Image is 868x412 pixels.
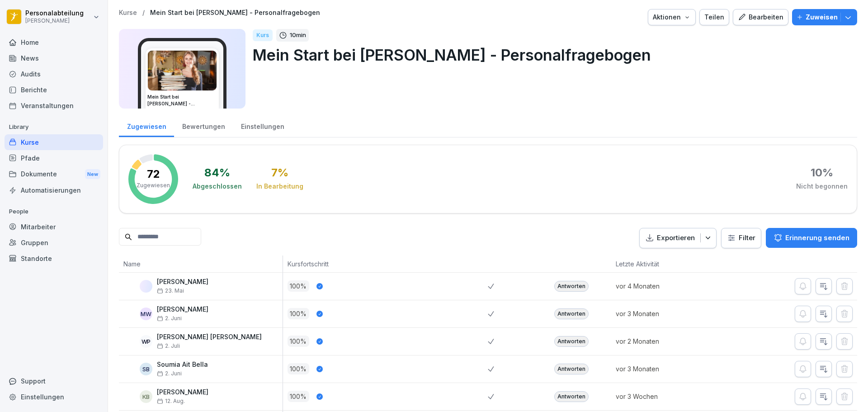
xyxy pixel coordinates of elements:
div: In Bearbeitung [256,182,303,191]
div: Dokumente [5,166,103,183]
p: 100 % [288,363,309,374]
div: Abgeschlossen [193,182,242,191]
span: 2. Juni [157,315,182,322]
p: Name [123,259,278,269]
p: 72 [147,169,160,180]
p: / [142,9,145,17]
div: Nicht begonnen [796,182,848,191]
a: Einstellungen [233,114,292,137]
p: 10 min [290,31,306,40]
span: 12. Aug. [157,398,185,404]
p: Zuweisen [806,12,838,22]
span: 23. Mai [157,288,184,294]
div: Aktionen [653,12,691,22]
button: Teilen [699,9,729,25]
p: Kursfortschritt [288,259,484,269]
p: 100 % [288,280,309,292]
p: 100 % [288,336,309,347]
button: Filter [722,228,761,248]
p: Exportieren [657,233,695,243]
button: Zuweisen [792,9,857,25]
div: SB [140,363,152,375]
a: Kurse [5,134,103,150]
p: [PERSON_NAME] [PERSON_NAME] [157,333,262,341]
a: News [5,50,103,66]
span: 2. Juni [157,370,182,377]
a: Bewertungen [174,114,233,137]
a: Standorte [5,251,103,266]
p: vor 3 Monaten [616,364,714,374]
a: Zugewiesen [119,114,174,137]
p: Mein Start bei [PERSON_NAME] - Personalfragebogen [253,43,850,66]
p: 100 % [288,391,309,402]
a: Einstellungen [5,389,103,405]
p: Zugewiesen [137,181,170,189]
p: Erinnerung senden [785,233,849,243]
div: KB [140,390,152,403]
div: Antworten [554,364,589,374]
p: Soumia Ait Bella [157,361,208,369]
p: vor 3 Monaten [616,309,714,318]
div: Kurs [253,29,273,41]
button: Bearbeiten [733,9,788,25]
a: Kurse [119,9,137,17]
a: Audits [5,66,103,82]
button: Aktionen [648,9,696,25]
div: Antworten [554,308,589,319]
a: Pfade [5,150,103,166]
a: Berichte [5,82,103,98]
div: Antworten [554,281,589,292]
p: vor 2 Monaten [616,336,714,346]
div: Antworten [554,391,589,402]
div: Antworten [554,336,589,347]
p: [PERSON_NAME] [157,278,208,286]
div: Filter [727,233,755,242]
a: Veranstaltungen [5,98,103,114]
span: 2. Juli [157,343,180,349]
a: Mein Start bei [PERSON_NAME] - Personalfragebogen [150,9,320,17]
button: Exportieren [639,228,717,248]
div: MW [140,308,152,320]
p: [PERSON_NAME] [157,388,208,396]
div: 10 % [811,167,833,178]
button: Erinnerung senden [766,228,857,248]
p: vor 3 Wochen [616,392,714,401]
a: Home [5,34,103,50]
div: 7 % [271,167,288,178]
div: Teilen [704,12,724,22]
p: Personalabteilung [25,9,84,17]
a: DokumenteNew [5,166,103,183]
p: Library [5,120,103,134]
div: 84 % [204,167,230,178]
p: [PERSON_NAME] [25,18,84,24]
p: Letzte Aktivität [616,259,709,269]
div: WP [140,335,152,348]
p: vor 4 Monaten [616,281,714,291]
a: Mitarbeiter [5,219,103,235]
a: Automatisierungen [5,182,103,198]
div: New [85,169,100,180]
p: People [5,204,103,219]
div: Bearbeiten [738,12,783,22]
p: [PERSON_NAME] [157,306,208,313]
a: Gruppen [5,235,103,251]
img: aaay8cu0h1hwaqqp9269xjan.png [148,51,217,90]
h3: Mein Start bei [PERSON_NAME] - Personalfragebogen [147,94,217,107]
div: Support [5,373,103,389]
